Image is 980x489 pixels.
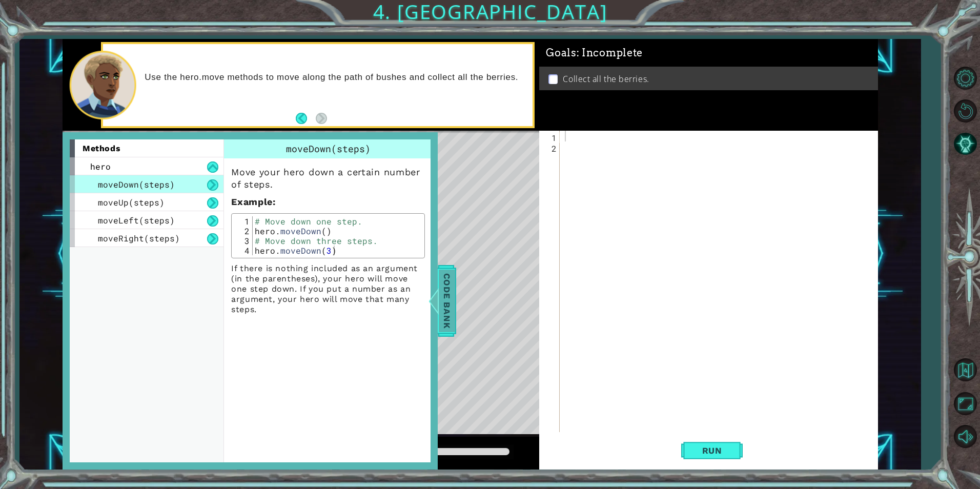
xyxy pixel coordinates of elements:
button: Shift+Enter: Run current code. [681,434,743,467]
div: 3 [234,236,253,246]
span: methods [83,144,120,153]
div: methods [70,139,223,157]
span: : Incomplete [577,47,643,59]
span: hero [90,161,111,172]
span: Example [231,196,273,207]
button: AI Hint [950,129,980,158]
button: Restart Level [950,96,980,126]
a: Back to Map [950,354,980,388]
div: 4 [234,246,253,255]
span: moveLeft(steps) [98,215,175,226]
button: Next [316,113,327,124]
button: Back to Map [950,355,980,385]
button: Mute [950,422,980,452]
span: moveUp(steps) [98,197,165,208]
div: 1 [234,216,253,226]
span: Goals [546,47,643,59]
span: moveDown(steps) [286,142,371,155]
span: moveRight(steps) [98,233,180,243]
button: Level Options [950,63,980,93]
div: 2 [234,226,253,236]
p: If there is nothing included as an argument (in the parentheses), your hero will move one step do... [231,263,425,315]
button: Back [296,113,316,124]
button: Maximize Browser [950,389,980,419]
p: Use the hero.move methods to move along the path of bushes and collect all the berries. [145,72,525,83]
div: moveDown(steps) [224,139,432,158]
div: 2 [541,143,560,154]
p: Collect all the berries. [563,73,649,85]
strong: : [231,196,276,207]
span: moveDown(steps) [98,179,175,190]
span: Code Bank [439,270,455,332]
p: Move your hero down a certain number of steps. [231,166,425,191]
span: Run [692,445,732,456]
div: 1 [541,132,560,143]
